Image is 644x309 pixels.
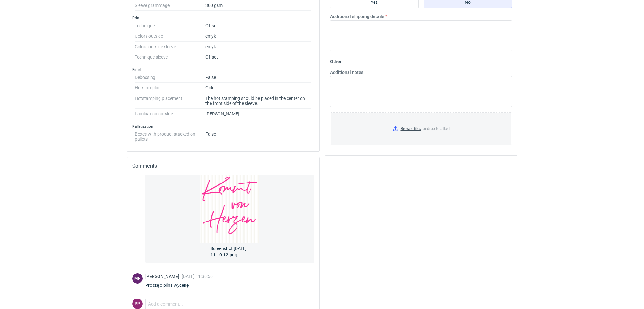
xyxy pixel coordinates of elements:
[205,0,312,11] dd: 300 gsm
[330,13,384,20] label: Additional shipping details
[135,109,205,119] dt: Lamination outside
[205,83,312,93] dd: Gold
[132,16,314,21] h3: Print
[205,21,312,31] dd: Offset
[205,93,312,109] dd: The hot stamping should be placed in the center on the front side of the sleeve.
[135,83,205,93] dt: Hotstamping
[135,31,205,42] dt: Colors outside
[132,67,314,72] h3: Finish
[132,124,314,129] h3: Palletization
[205,72,312,83] dd: False
[135,93,205,109] dt: Hotstamping placement
[145,282,213,288] div: Proszę o pilną wycenę
[135,42,205,52] dt: Colors outside sleeve
[145,162,314,263] a: Screenshot [DATE] 11.10.12.png
[132,299,143,309] div: Paulina Pander
[132,162,314,170] h2: Comments
[132,273,143,284] figcaption: MP
[145,274,182,279] span: [PERSON_NAME]
[135,72,205,83] dt: Debossing
[205,52,312,62] dd: Offset
[135,21,205,31] dt: Technique
[205,129,312,142] dd: False
[205,31,312,42] dd: cmyk
[135,129,205,142] dt: Boxes with product stacked on pallets
[135,52,205,62] dt: Technique sleeve
[205,42,312,52] dd: cmyk
[132,273,143,284] div: Michał Palasek
[211,243,249,258] span: Screenshot [DATE] 11.10.12.png
[198,167,261,243] img: 82MtlXBoWDDU2TR2kCQYW9mr2DLCXchjQesFeA9Y.png
[330,69,363,75] label: Additional notes
[135,0,205,11] dt: Sleeve grammage
[132,299,143,309] figcaption: PP
[330,113,512,145] label: or drop to attach
[205,109,312,119] dd: [PERSON_NAME]
[330,56,342,64] legend: Other
[182,274,213,279] span: [DATE] 11:36:56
